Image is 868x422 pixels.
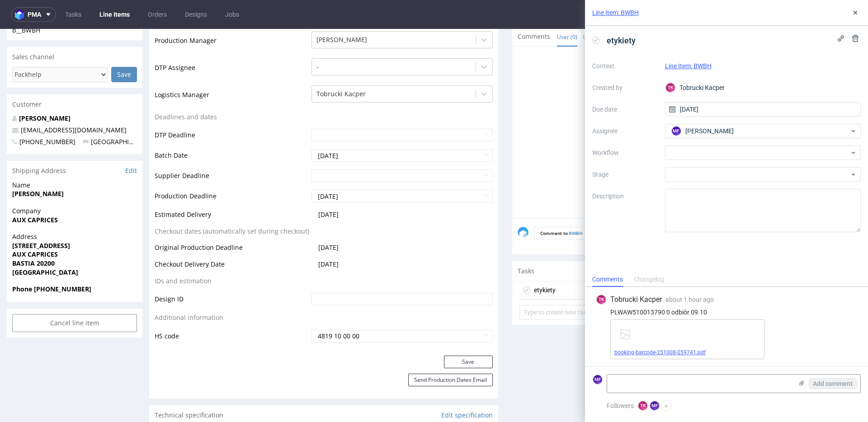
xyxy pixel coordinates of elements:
[685,127,734,136] span: [PERSON_NAME]
[12,285,137,303] input: Cancel line item
[15,9,28,20] img: logo
[179,7,212,22] a: Designs
[596,309,857,316] div: PLWAW510013790 0 odbiór 09.10
[155,160,309,180] td: Production Deadline
[149,376,498,396] div: Technical specification
[142,7,172,22] a: Orders
[60,7,87,22] a: Tasks
[155,247,309,263] td: IDs and estimation
[592,104,658,115] label: Due date
[518,238,534,247] span: Tasks
[12,203,137,212] span: Address
[12,221,58,230] strong: AUX CAPRICES
[125,137,137,146] a: Edit
[318,214,339,223] span: [DATE]
[318,181,339,190] span: [DATE]
[12,230,55,239] strong: BASTIA 20200
[650,401,659,410] figcaption: MF
[592,272,623,287] div: Comments
[592,82,658,93] label: Created by
[155,197,309,214] td: Checkout dates (automatically set during checkout)
[592,61,658,71] label: Context
[155,28,309,56] td: DTP Assignee
[408,345,493,357] button: Send Production Dates Email
[665,296,714,303] span: about 1 hour ago
[19,85,71,94] a: [PERSON_NAME]
[11,7,56,22] button: pma
[592,147,658,158] label: Workflow
[155,119,309,140] td: Batch Date
[12,239,78,248] strong: [GEOGRAPHIC_DATA]
[829,4,856,12] a: View all (0)
[661,400,672,411] button: +
[155,230,309,247] td: Checkout Delivery Date
[111,38,137,53] input: Save
[665,80,861,95] div: Tobrucki Kacper
[610,295,662,305] span: Tobrucki Kacper
[634,272,664,287] div: Changelog
[672,127,681,136] figcaption: MF
[12,256,91,264] strong: Phone [PHONE_NUMBER]
[155,83,309,99] td: Deadlines and dates
[155,56,309,83] td: Logistics Manager
[155,1,309,28] td: Production Manager
[155,140,309,160] td: Supplier Deadline
[518,3,550,12] span: Comments
[155,99,309,119] td: DTP Deadline
[597,295,606,304] figcaption: TK
[155,213,309,230] td: Original Production Deadline
[7,132,142,152] div: Shipping Address
[441,382,493,391] a: Edit specification
[155,180,309,197] td: Estimated Delivery
[28,11,41,18] span: pma
[592,8,639,17] a: Line Item: BWBH
[837,239,856,246] a: View all
[592,191,658,230] label: Description
[12,160,64,169] strong: [PERSON_NAME]
[638,401,647,410] figcaption: TK
[220,7,245,22] a: Jobs
[569,201,583,207] a: BWBH
[665,62,712,70] a: Line Item: BWBH
[607,402,634,409] span: Followers
[844,257,853,266] figcaption: MF
[155,300,309,314] td: HS code
[21,97,127,105] a: [EMAIL_ADDRESS][DOMAIN_NAME]
[614,349,706,356] a: booking-barcode-251008-059741.pdf
[593,375,602,384] figcaption: MF
[318,231,339,239] span: [DATE]
[519,276,854,291] input: Type to create new task
[12,178,137,187] span: Company
[12,152,137,161] span: Name
[7,66,142,85] div: Customer
[666,83,675,92] figcaption: TK
[444,327,493,339] button: Save
[12,187,58,195] strong: AUX CAPRICES
[94,7,135,22] a: Line Items
[82,108,154,117] span: [GEOGRAPHIC_DATA]
[534,256,556,267] div: etykiety
[7,18,142,38] div: Sales channel
[155,263,309,283] td: Design ID
[603,33,639,48] span: etykiety
[12,108,75,117] span: [PHONE_NUMBER]
[12,212,70,221] strong: [STREET_ADDRESS]
[155,283,309,300] td: Additional information
[592,169,658,180] label: Stage
[819,256,854,267] div: [DATE]
[592,126,658,136] label: Assignee
[518,198,528,209] img: share_image_120x120.png
[831,198,856,211] button: Send
[534,198,589,211] p: Comment to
